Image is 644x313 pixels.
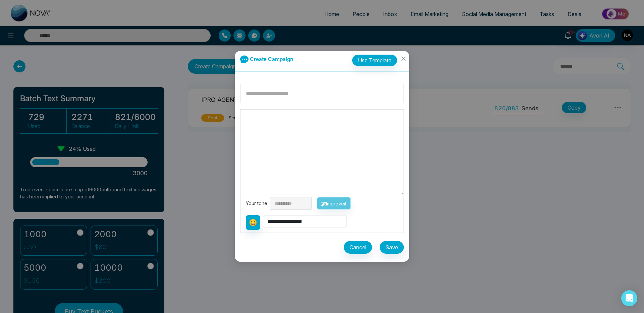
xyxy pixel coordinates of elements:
div: Open Intercom Messenger [621,290,637,306]
button: 😀 [246,215,260,230]
button: Use Template [352,55,397,66]
span: Create Campaign [250,56,293,62]
span: close [401,56,406,61]
button: Cancel [344,241,372,254]
button: Close [397,51,409,69]
div: Your tone [246,200,270,207]
button: Save [380,241,404,254]
a: Use Template [352,52,404,66]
